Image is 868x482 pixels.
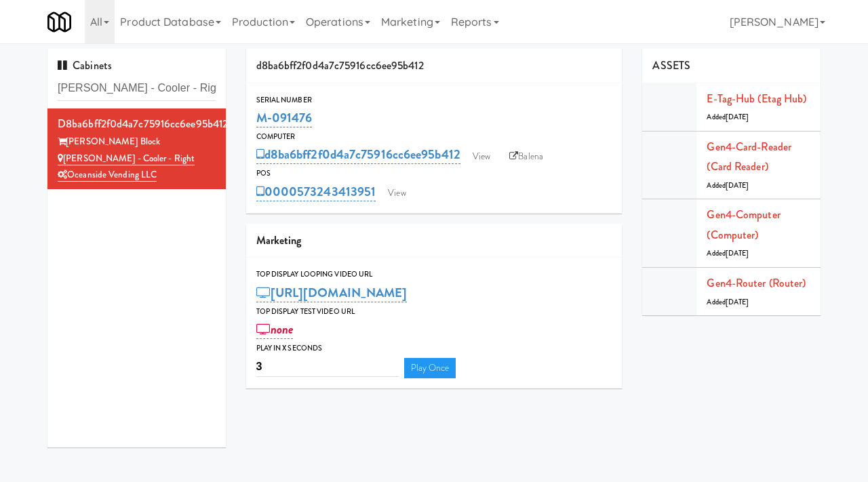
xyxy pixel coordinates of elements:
[256,268,612,281] div: Top Display Looping Video Url
[707,297,749,307] span: Added
[652,58,690,73] span: ASSETS
[256,167,612,180] div: POS
[404,358,456,378] a: Play Once
[707,275,806,291] a: Gen4-router (Router)
[381,183,412,203] a: View
[707,112,749,122] span: Added
[726,112,749,122] span: [DATE]
[256,320,294,339] a: none
[58,134,216,150] div: [PERSON_NAME] Block
[58,168,157,182] a: Oceanside Vending LLC
[726,180,749,190] span: [DATE]
[707,207,780,243] a: Gen4-computer (Computer)
[707,248,749,258] span: Added
[58,58,112,73] span: Cabinets
[58,114,216,134] div: d8ba6bff2f0d4a7c75916cc6ee95b412
[256,283,408,302] a: [URL][DOMAIN_NAME]
[707,180,749,190] span: Added
[256,130,612,144] div: Computer
[256,233,302,248] span: Marketing
[256,145,460,164] a: d8ba6bff2f0d4a7c75916cc6ee95b412
[707,91,806,106] a: E-tag-hub (Etag Hub)
[256,182,376,201] a: 0000573243413951
[726,297,749,307] span: [DATE]
[256,342,612,355] div: Play in X seconds
[58,152,195,165] a: [PERSON_NAME] - Cooler - Right
[256,305,612,319] div: Top Display Test Video Url
[256,94,612,107] div: Serial Number
[466,146,497,167] a: View
[47,10,71,34] img: Micromart
[246,49,623,83] div: d8ba6bff2f0d4a7c75916cc6ee95b412
[502,146,550,167] a: Balena
[58,76,216,101] input: Search cabinets
[47,108,226,189] li: d8ba6bff2f0d4a7c75916cc6ee95b412[PERSON_NAME] Block [PERSON_NAME] - Cooler - RightOceanside Vendi...
[707,139,791,175] a: Gen4-card-reader (Card Reader)
[256,108,313,127] a: M-091476
[726,248,749,258] span: [DATE]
